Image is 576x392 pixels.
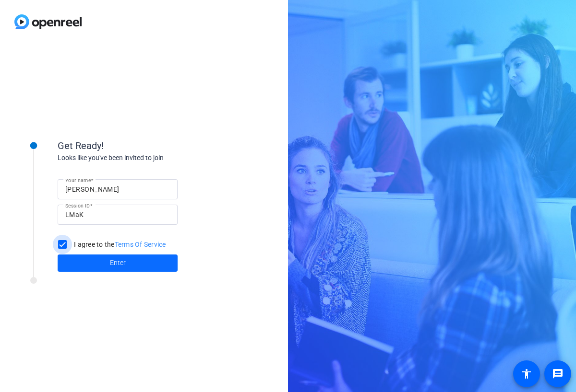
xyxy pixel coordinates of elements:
[58,254,178,272] button: Enter
[110,258,126,268] span: Enter
[58,138,250,153] div: Get Ready!
[65,177,91,183] mat-label: Your name
[521,368,532,380] mat-icon: accessibility
[552,368,564,380] mat-icon: message
[58,153,250,163] div: Looks like you've been invited to join
[115,241,166,248] a: Terms Of Service
[72,240,166,249] label: I agree to the
[65,203,90,208] mat-label: Session ID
